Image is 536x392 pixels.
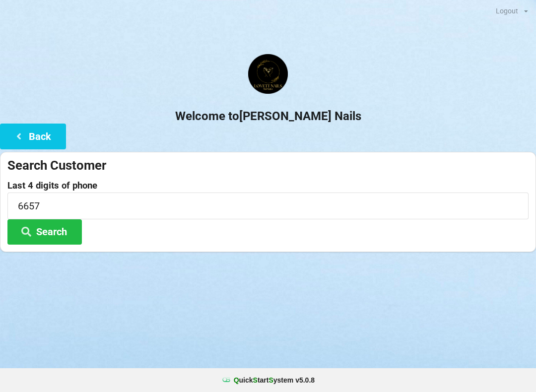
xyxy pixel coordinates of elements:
span: S [268,376,273,384]
label: Last 4 digits of phone [7,181,529,191]
span: S [253,376,258,384]
div: Search Customer [7,157,529,174]
div: Logout [496,7,518,14]
b: uick tart ystem v 5.0.8 [234,375,315,385]
input: 0000 [7,193,529,219]
img: Lovett1.png [248,54,288,94]
span: Q [234,376,239,384]
img: favicon.ico [221,375,231,385]
button: Search [7,219,82,245]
